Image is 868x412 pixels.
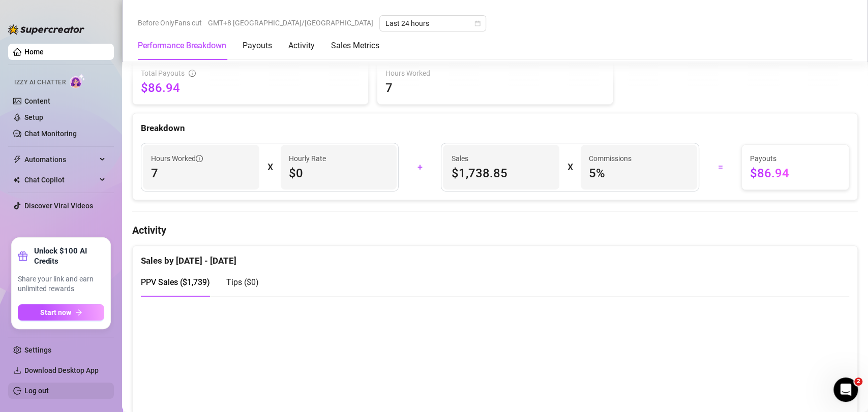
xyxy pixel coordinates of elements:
span: $86.94 [141,80,360,96]
span: arrow-right [75,309,82,316]
span: $0 [289,165,389,181]
span: Hours Worked [385,68,605,79]
a: Log out [24,387,49,395]
span: Automations [24,151,97,168]
span: gift [18,251,28,261]
span: Sales [451,153,551,164]
a: Home [24,48,44,56]
span: download [13,366,21,374]
div: Performance Breakdown [138,40,226,52]
span: calendar [474,20,481,26]
a: Setup [24,113,43,121]
article: Hourly Rate [289,153,326,164]
div: = [705,159,735,175]
div: Sales by [DATE] - [DATE] [141,246,849,268]
span: Payouts [750,153,841,164]
strong: Unlock $100 AI Credits [34,246,104,266]
a: Discover Viral Videos [24,202,93,210]
img: logo-BBDzfeDw.svg [8,24,84,35]
span: thunderbolt [13,155,21,164]
span: Hours Worked [151,153,203,164]
div: Payouts [243,40,272,52]
img: Chat Copilot [13,176,20,183]
span: info-circle [196,155,203,162]
span: Tips ( $0 ) [226,277,259,287]
img: AI Chatter [70,74,85,88]
span: Total Payouts [141,68,185,79]
div: X [567,159,573,175]
span: PPV Sales ( $1,739 ) [141,277,210,287]
span: Share your link and earn unlimited rewards [18,274,104,294]
span: 7 [151,165,251,181]
div: X [267,159,273,175]
h4: Activity [132,223,858,237]
article: Commissions [589,153,632,164]
a: Settings [24,346,51,354]
iframe: Intercom live chat [833,377,858,402]
span: 7 [385,80,605,96]
span: $86.94 [750,165,841,181]
span: Izzy AI Chatter [14,78,66,87]
span: Last 24 hours [385,16,480,31]
div: Sales Metrics [331,40,379,52]
div: Activity [288,40,315,52]
span: Chat Copilot [24,172,97,188]
div: + [405,159,435,175]
a: Content [24,97,50,105]
span: GMT+8 [GEOGRAPHIC_DATA]/[GEOGRAPHIC_DATA] [208,15,373,30]
span: $1,738.85 [451,165,551,181]
span: 5 % [589,165,689,181]
div: Breakdown [141,121,849,135]
span: 2 [854,377,862,386]
span: info-circle [189,70,196,77]
span: Download Desktop App [24,366,99,374]
button: Start nowarrow-right [18,304,104,321]
a: Chat Monitoring [24,130,77,138]
span: Before OnlyFans cut [138,15,202,30]
span: Start now [40,308,71,316]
